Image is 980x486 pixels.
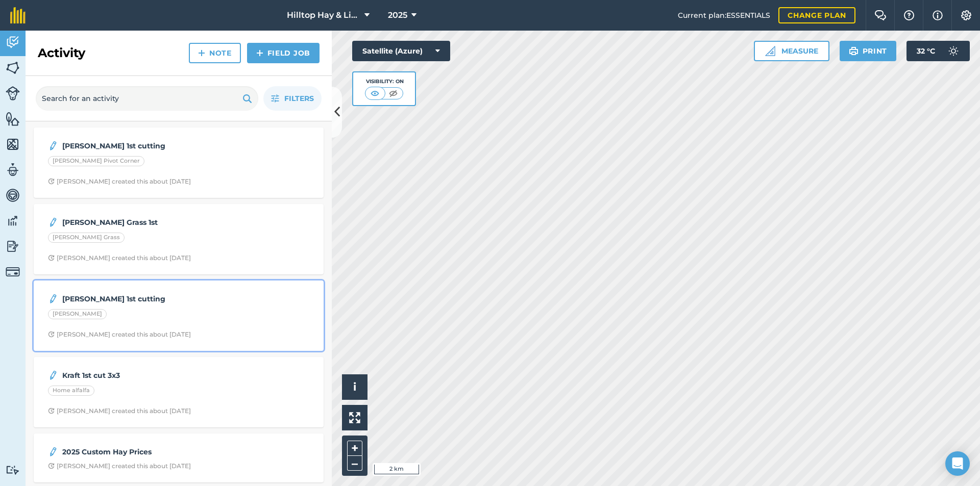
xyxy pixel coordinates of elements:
img: svg+xml;base64,PHN2ZyB4bWxucz0iaHR0cDovL3d3dy53My5vcmcvMjAwMC9zdmciIHdpZHRoPSIxNCIgaGVpZ2h0PSIyNC... [198,47,205,59]
img: Clock with arrow pointing clockwise [48,407,55,414]
div: [PERSON_NAME] created this about [DATE] [48,177,191,186]
img: svg+xml;base64,PD94bWwgdmVyc2lvbj0iMS4wIiBlbmNvZGluZz0idXRmLTgiPz4KPCEtLSBHZW5lcmF0b3I6IEFkb2JlIE... [6,239,20,254]
img: svg+xml;base64,PD94bWwgdmVyc2lvbj0iMS4wIiBlbmNvZGluZz0idXRmLTgiPz4KPCEtLSBHZW5lcmF0b3I6IEFkb2JlIE... [6,35,20,50]
img: svg+xml;base64,PHN2ZyB4bWxucz0iaHR0cDovL3d3dy53My5vcmcvMjAwMC9zdmciIHdpZHRoPSI1NiIgaGVpZ2h0PSI2MC... [6,60,20,75]
img: Clock with arrow pointing clockwise [48,254,55,261]
a: [PERSON_NAME] Grass 1st[PERSON_NAME] GrassClock with arrow pointing clockwise[PERSON_NAME] create... [40,210,317,268]
div: [PERSON_NAME] Grass [48,233,125,243]
div: [PERSON_NAME] created this about [DATE] [48,254,191,262]
img: Clock with arrow pointing clockwise [48,178,55,185]
h2: Activity [38,45,85,61]
img: svg+xml;base64,PD94bWwgdmVyc2lvbj0iMS4wIiBlbmNvZGluZz0idXRmLTgiPz4KPCEtLSBHZW5lcmF0b3I6IEFkb2JlIE... [943,41,964,61]
a: Field Job [247,43,320,63]
a: Note [189,43,241,63]
button: Filters [263,86,322,111]
span: Filters [284,93,314,104]
img: A question mark icon [903,10,915,20]
button: Satellite (Azure) [352,41,450,61]
span: 32 ° C [917,41,935,61]
button: Measure [754,41,829,61]
img: svg+xml;base64,PHN2ZyB4bWxucz0iaHR0cDovL3d3dy53My5vcmcvMjAwMC9zdmciIHdpZHRoPSIxNyIgaGVpZ2h0PSIxNy... [933,9,943,21]
img: svg+xml;base64,PHN2ZyB4bWxucz0iaHR0cDovL3d3dy53My5vcmcvMjAwMC9zdmciIHdpZHRoPSI1NiIgaGVpZ2h0PSI2MC... [6,111,20,126]
img: svg+xml;base64,PHN2ZyB4bWxucz0iaHR0cDovL3d3dy53My5vcmcvMjAwMC9zdmciIHdpZHRoPSIxNCIgaGVpZ2h0PSIyNC... [256,47,263,59]
div: [PERSON_NAME] created this about [DATE] [48,330,191,339]
img: Ruler icon [765,46,775,56]
img: A cog icon [960,10,972,20]
img: svg+xml;base64,PHN2ZyB4bWxucz0iaHR0cDovL3d3dy53My5vcmcvMjAwMC9zdmciIHdpZHRoPSI1MCIgaGVpZ2h0PSI0MC... [369,88,381,98]
span: Current plan : ESSENTIALS [678,10,770,21]
div: [PERSON_NAME] Pivot Corner [48,156,144,166]
strong: Kraft 1st cut 3x3 [62,370,224,381]
div: [PERSON_NAME] created this about [DATE] [48,407,191,415]
div: Home alfalfa [48,386,94,396]
button: Print [840,41,897,61]
span: i [353,380,356,393]
a: Kraft 1st cut 3x3Home alfalfaClock with arrow pointing clockwise[PERSON_NAME] created this about ... [40,363,317,421]
input: Search for an activity [36,86,258,111]
span: Hilltop Hay & Livestock [287,9,360,21]
a: [PERSON_NAME] 1st cutting[PERSON_NAME]Clock with arrow pointing clockwise[PERSON_NAME] created th... [40,287,317,345]
span: 2025 [388,9,407,21]
img: svg+xml;base64,PHN2ZyB4bWxucz0iaHR0cDovL3d3dy53My5vcmcvMjAwMC9zdmciIHdpZHRoPSI1MCIgaGVpZ2h0PSI0MC... [387,88,400,98]
img: svg+xml;base64,PHN2ZyB4bWxucz0iaHR0cDovL3d3dy53My5vcmcvMjAwMC9zdmciIHdpZHRoPSIxOSIgaGVpZ2h0PSIyNC... [242,92,252,105]
div: Visibility: On [365,78,404,86]
img: svg+xml;base64,PHN2ZyB4bWxucz0iaHR0cDovL3d3dy53My5vcmcvMjAwMC9zdmciIHdpZHRoPSI1NiIgaGVpZ2h0PSI2MC... [6,137,20,152]
img: svg+xml;base64,PD94bWwgdmVyc2lvbj0iMS4wIiBlbmNvZGluZz0idXRmLTgiPz4KPCEtLSBHZW5lcmF0b3I6IEFkb2JlIE... [6,213,20,228]
strong: 2025 Custom Hay Prices [62,446,224,457]
img: svg+xml;base64,PD94bWwgdmVyc2lvbj0iMS4wIiBlbmNvZGluZz0idXRmLTgiPz4KPCEtLSBHZW5lcmF0b3I6IEFkb2JlIE... [6,188,20,203]
img: Two speech bubbles overlapping with the left bubble in the forefront [874,10,887,20]
img: svg+xml;base64,PD94bWwgdmVyc2lvbj0iMS4wIiBlbmNvZGluZz0idXRmLTgiPz4KPCEtLSBHZW5lcmF0b3I6IEFkb2JlIE... [48,293,58,305]
div: Open Intercom Messenger [945,451,970,476]
button: + [347,441,362,456]
button: 32 °C [906,41,970,61]
img: svg+xml;base64,PD94bWwgdmVyc2lvbj0iMS4wIiBlbmNvZGluZz0idXRmLTgiPz4KPCEtLSBHZW5lcmF0b3I6IEFkb2JlIE... [48,369,58,381]
img: Four arrows, one pointing top left, one top right, one bottom right and the last bottom left [349,412,360,423]
img: svg+xml;base64,PD94bWwgdmVyc2lvbj0iMS4wIiBlbmNvZGluZz0idXRmLTgiPz4KPCEtLSBHZW5lcmF0b3I6IEFkb2JlIE... [6,265,20,279]
img: svg+xml;base64,PHN2ZyB4bWxucz0iaHR0cDovL3d3dy53My5vcmcvMjAwMC9zdmciIHdpZHRoPSIxOSIgaGVpZ2h0PSIyNC... [849,45,859,57]
div: [PERSON_NAME] created this about [DATE] [48,462,191,470]
img: svg+xml;base64,PD94bWwgdmVyc2lvbj0iMS4wIiBlbmNvZGluZz0idXRmLTgiPz4KPCEtLSBHZW5lcmF0b3I6IEFkb2JlIE... [48,446,58,458]
button: i [342,374,367,400]
a: [PERSON_NAME] 1st cutting[PERSON_NAME] Pivot CornerClock with arrow pointing clockwise[PERSON_NAM... [40,134,317,192]
img: svg+xml;base64,PD94bWwgdmVyc2lvbj0iMS4wIiBlbmNvZGluZz0idXRmLTgiPz4KPCEtLSBHZW5lcmF0b3I6IEFkb2JlIE... [6,465,20,475]
strong: [PERSON_NAME] Grass 1st [62,217,224,228]
img: fieldmargin Logo [10,7,26,23]
img: svg+xml;base64,PD94bWwgdmVyc2lvbj0iMS4wIiBlbmNvZGluZz0idXRmLTgiPz4KPCEtLSBHZW5lcmF0b3I6IEFkb2JlIE... [48,216,58,228]
img: svg+xml;base64,PD94bWwgdmVyc2lvbj0iMS4wIiBlbmNvZGluZz0idXRmLTgiPz4KPCEtLSBHZW5lcmF0b3I6IEFkb2JlIE... [48,140,58,152]
img: Clock with arrow pointing clockwise [48,331,55,338]
strong: [PERSON_NAME] 1st cutting [62,293,224,304]
button: – [347,456,362,471]
a: 2025 Custom Hay PricesClock with arrow pointing clockwise[PERSON_NAME] created this about [DATE] [40,440,317,476]
img: svg+xml;base64,PD94bWwgdmVyc2lvbj0iMS4wIiBlbmNvZGluZz0idXRmLTgiPz4KPCEtLSBHZW5lcmF0b3I6IEFkb2JlIE... [6,86,20,100]
img: Clock with arrow pointing clockwise [48,463,55,469]
strong: [PERSON_NAME] 1st cutting [62,140,224,151]
img: svg+xml;base64,PD94bWwgdmVyc2lvbj0iMS4wIiBlbmNvZGluZz0idXRmLTgiPz4KPCEtLSBHZW5lcmF0b3I6IEFkb2JlIE... [6,162,20,177]
div: [PERSON_NAME] [48,309,107,319]
a: Change plan [778,7,855,23]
